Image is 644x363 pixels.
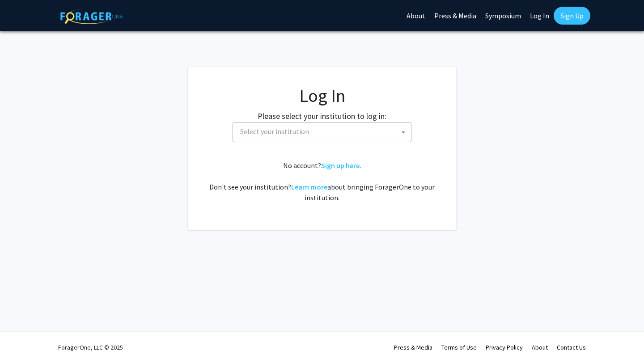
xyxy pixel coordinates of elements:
[291,182,327,191] a: Learn more about bringing ForagerOne to your institution
[240,127,309,136] span: Select your institution
[233,122,411,142] span: Select your institution
[486,343,523,351] a: Privacy Policy
[58,332,123,363] div: ForagerOne, LLC © 2025
[532,343,548,351] a: About
[237,122,411,141] span: Select your institution
[60,8,123,24] img: ForagerOne Logo
[441,343,477,351] a: Terms of Use
[554,7,590,25] a: Sign Up
[206,85,438,106] h1: Log In
[321,161,360,170] a: Sign up here
[258,110,386,122] label: Please select your institution to log in:
[394,343,432,351] a: Press & Media
[557,343,586,351] a: Contact Us
[206,160,438,203] div: No account? . Don't see your institution? about bringing ForagerOne to your institution.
